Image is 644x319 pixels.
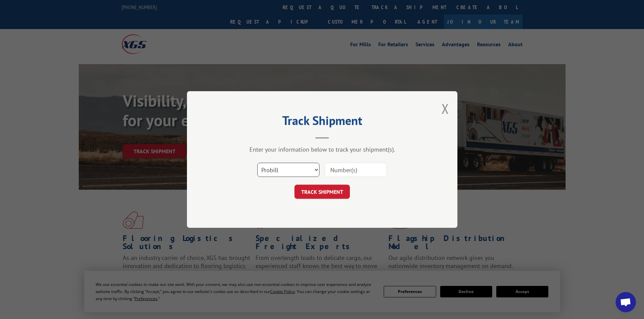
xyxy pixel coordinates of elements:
h2: Track Shipment [221,116,424,129]
button: TRACK SHIPMENT [294,185,350,199]
div: Enter your information below to track your shipment(s). [221,145,424,153]
button: Close modal [442,100,449,117]
div: Open chat [616,292,636,312]
input: Number(s) [325,163,387,177]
